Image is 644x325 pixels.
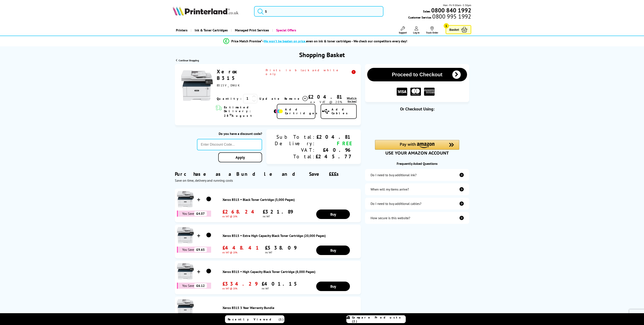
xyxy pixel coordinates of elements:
span: £334.29 [222,281,257,287]
b: 0800 840 1992 [431,6,471,14]
span: Add Cartridges [285,107,320,115]
span: £448.41 [222,244,261,251]
span: Support [399,31,407,34]
img: Xerox B315 3 Year Warranty Bundle [177,299,194,316]
span: Customer Service: [408,14,471,19]
a: Managed Print Services [231,25,272,36]
div: Total: [275,153,316,160]
iframe: PayPal [375,118,459,128]
span: Remove [284,97,301,101]
li: modal_Promise [156,38,475,45]
span: Compare Products (2) [352,316,406,323]
span: Add Cables [332,107,356,115]
span: Log In [413,31,420,34]
input: Enter Discount Code... [197,139,262,150]
img: Printerland Logo [173,6,238,16]
div: You Save [177,211,211,217]
img: Xerox B315 + Extra High Capacity Black Toner Cartridge (20,000 Pages) [177,227,194,244]
span: £321.89 [263,208,293,215]
div: Do you have a discount code? [197,132,262,136]
span: inc VAT [265,251,296,254]
img: Xerox B315 + Black Toner Cartridge (3,000 Pages) [204,194,214,204]
span: Prints in black and white only [266,68,357,76]
span: B315V_DNIUK [217,83,239,87]
div: How secure is this website? [371,216,410,220]
div: £204.81 [316,134,352,140]
a: Buy [316,282,350,291]
div: £245.77 [316,153,352,160]
a: Xerox B315 3 Year Warranty Bundle [222,306,359,310]
div: £40.96 [316,147,352,153]
div: Delivery: [275,140,316,147]
img: Xerox B315 [181,70,213,101]
span: Sales: [423,9,431,13]
span: 1 [444,23,449,28]
a: Delete item from your basket [284,95,308,102]
a: 0800 840 1992 [431,8,471,12]
div: - even on ink & toner cartridges - We check our competitors every day! [262,39,407,43]
div: Save on time, delivery and running costs [175,178,361,183]
div: Do I need to buy additional cables? [371,201,421,206]
div: Frequently Asked Questions [365,161,469,166]
img: Xerox B315 + Extra High Capacity Black Toner Cartridge (20,000 Pages) [204,230,214,240]
span: £401.15 [262,281,300,287]
a: Special Offers [272,25,299,36]
a: additional-cables [365,198,469,210]
a: Ink & Toner Cartridges [191,25,231,36]
a: Recently Viewed (1) [225,315,284,323]
span: £6.12 [194,283,207,288]
a: lnk_inthebox [344,97,357,103]
span: £538.09 [265,244,296,251]
a: Apply [218,152,262,162]
a: Xerox B315 [217,68,240,81]
span: Mon - Fri 9:00am - 5:30pm [443,3,471,7]
span: ex VAT @ 20% [222,215,258,218]
span: ex VAT @ 20% [222,287,257,290]
div: Purchase as a Bundle and Save £££s [175,164,361,183]
span: Ink & Toner Cartridges [195,25,228,36]
a: Buy [316,210,350,219]
a: Compare Products (2) [346,315,406,323]
div: Sub Total: [275,134,316,140]
a: Log In [413,26,420,34]
span: Recently Viewed (1) [228,317,284,321]
img: Xerox B315 + High Capacity Black Toner Cartridge (8,000 Pages) [204,266,214,277]
span: Estimated Delivery: 28 August [224,105,273,118]
a: Track Order [426,26,438,34]
span: £268.24 [222,208,258,215]
span: ex VAT @ 20% [222,251,261,254]
span: £4.07 [194,211,207,216]
div: You Save [177,283,211,289]
div: Or Checkout Using: [365,106,469,112]
div: VAT: [275,147,316,153]
a: Update [259,97,281,101]
span: Quantity: [217,97,241,101]
a: secure-website [365,212,469,224]
a: Buy [316,246,350,255]
button: Proceed to Checkout [367,68,467,81]
img: Add Cartridges [274,109,283,113]
span: inc VAT [263,215,293,218]
a: Xerox B315 + High Capacity Black Toner Cartridge (8,000 Pages) [222,270,359,274]
sup: th [230,113,232,116]
span: 0800 995 1992 [432,14,471,18]
a: Xerox B315 + Black Toner Cartridge (3,000 Pages) [222,197,359,202]
div: Do I need to buy additional ink? [371,173,416,177]
a: Xerox B315 + Extra High Capacity Black Toner Cartridge (20,000 Pages) [222,234,359,238]
div: You Save [177,247,211,253]
div: When will my items arrive? [371,187,409,191]
div: £204.81 [308,94,344,100]
img: VISA [397,88,407,96]
span: £9.65 [194,247,207,252]
span: inc VAT [262,287,300,290]
img: American Express [424,88,435,96]
span: Continue Shopping [179,59,199,62]
div: FREE [316,140,352,147]
input: S [254,6,383,17]
a: Basket 1 [446,25,471,34]
span: What's in the box? [347,97,357,103]
span: Basket [449,27,459,32]
h1: Shopping Basket [299,51,345,59]
img: MASTER CARD [410,88,421,96]
img: Xerox B315 + Black Toner Cartridge (3,000 Pages) [177,191,194,208]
